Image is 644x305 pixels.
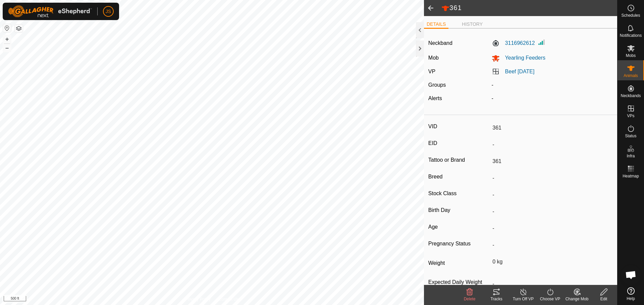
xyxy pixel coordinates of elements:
label: Neckband [428,39,452,47]
div: Tracks [483,296,510,302]
div: - [489,81,616,89]
span: Heatmap [623,174,639,178]
a: Privacy Policy [185,296,211,302]
label: Age [428,223,490,231]
div: Turn Off VP [510,296,537,302]
span: Animals [624,74,638,78]
label: VID [428,122,490,131]
div: - [489,94,616,102]
label: Stock Class [428,189,490,198]
img: Signal strength [538,38,546,46]
button: + [3,35,11,43]
span: Delete [464,297,476,301]
label: VP [428,69,435,74]
span: Yearling Feeders [500,55,545,61]
label: 3116962612 [492,39,535,47]
span: Neckbands [621,94,641,98]
label: Tattoo or Brand [428,156,490,164]
div: Edit [590,296,617,302]
label: Mob [428,55,439,61]
div: Choose VP [537,296,563,302]
button: Map Layers [15,24,23,32]
label: Weight [428,256,490,270]
label: Alerts [428,95,442,101]
button: Reset Map [3,24,11,32]
label: Breed [428,172,490,181]
span: Infra [627,154,635,158]
h2: 361 [441,4,617,12]
li: HISTORY [459,21,485,28]
label: Expected Daily Weight Gain [428,278,490,294]
a: Help [618,285,644,303]
span: JS [106,8,111,15]
button: – [3,44,11,52]
label: Groups [428,82,446,88]
li: DETAILS [424,21,448,29]
a: Contact Us [219,296,238,302]
label: Pregnancy Status [428,239,490,248]
span: Schedules [621,13,640,17]
span: Notifications [620,33,642,37]
label: Birth Day [428,206,490,215]
div: Open chat [621,265,641,285]
label: EID [428,139,490,148]
span: VPs [627,114,634,118]
span: Mobs [626,54,636,58]
a: Beef [DATE] [505,69,535,74]
span: Status [625,134,636,138]
div: Change Mob [563,296,590,302]
span: Help [627,297,635,301]
img: Gallagher Logo [8,5,92,17]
